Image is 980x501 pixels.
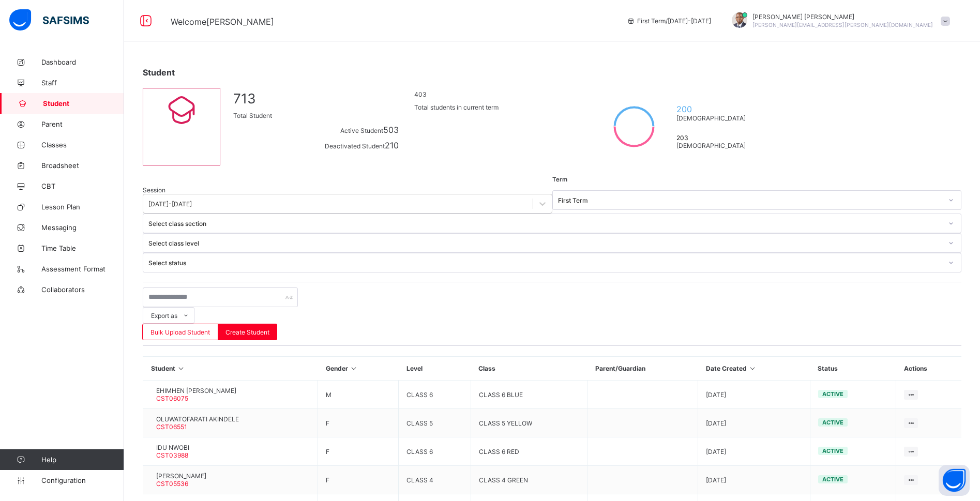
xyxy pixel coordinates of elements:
[156,451,188,459] span: CST03988
[148,259,942,267] div: Select status
[156,472,206,480] span: [PERSON_NAME]
[822,447,843,454] span: active
[471,466,587,494] td: CLASS 4 GREEN
[148,239,942,247] div: Select class level
[676,114,750,122] span: [DEMOGRAPHIC_DATA]
[156,480,188,488] span: CST05536
[325,142,385,150] span: Deactivated Student
[143,357,318,381] th: Student
[150,328,210,336] span: Bulk Upload Student
[627,17,711,25] span: session/term information
[399,466,471,494] td: CLASS 4
[41,223,124,232] span: Messaging
[43,99,124,108] span: Student
[225,328,269,336] span: Create Student
[822,476,843,483] span: active
[41,203,124,211] span: Lesson Plan
[143,67,175,78] span: Student
[399,381,471,409] td: CLASS 6
[698,437,810,466] td: [DATE]
[810,357,896,381] th: Status
[171,17,274,27] span: Welcome [PERSON_NAME]
[752,22,933,28] span: [PERSON_NAME][EMAIL_ADDRESS][PERSON_NAME][DOMAIN_NAME]
[414,103,580,111] span: Total students in current term
[721,12,955,29] div: Paul-EgieyeMichael
[148,200,192,208] div: [DATE]-[DATE]
[41,285,124,294] span: Collaborators
[552,176,567,183] span: Term
[41,58,124,66] span: Dashboard
[143,186,165,194] span: Session
[41,161,124,170] span: Broadsheet
[318,409,399,437] td: F
[752,13,933,21] span: [PERSON_NAME] [PERSON_NAME]
[177,365,186,372] i: Sort in Ascending Order
[318,437,399,466] td: F
[156,415,239,423] span: OLUWATOFARATI AKINDELE
[471,437,587,466] td: CLASS 6 RED
[896,357,961,381] th: Actions
[156,387,236,394] span: EHIMHEN [PERSON_NAME]
[414,90,580,98] span: 403
[41,456,124,464] span: Help
[676,142,750,149] span: [DEMOGRAPHIC_DATA]
[698,409,810,437] td: [DATE]
[156,394,188,402] span: CST06075
[698,357,810,381] th: Date Created
[233,90,399,107] span: 713
[231,109,401,122] div: Total Student
[41,141,124,149] span: Classes
[151,312,177,320] span: Export as
[318,357,399,381] th: Gender
[587,357,698,381] th: Parent/Guardian
[350,365,358,372] i: Sort in Ascending Order
[399,357,471,381] th: Level
[822,390,843,398] span: active
[41,476,124,484] span: Configuration
[698,381,810,409] td: [DATE]
[340,127,383,134] span: Active Student
[676,104,750,114] span: 200
[939,465,970,496] button: Open asap
[41,265,124,273] span: Assessment Format
[385,140,399,150] span: 210
[558,196,943,204] div: First Term
[748,365,757,372] i: Sort in Ascending Order
[156,423,187,431] span: CST06551
[9,9,89,31] img: safsims
[41,79,124,87] span: Staff
[399,437,471,466] td: CLASS 6
[318,381,399,409] td: M
[41,244,124,252] span: Time Table
[399,409,471,437] td: CLASS 5
[471,381,587,409] td: CLASS 6 BLUE
[318,466,399,494] td: F
[41,182,124,190] span: CBT
[698,466,810,494] td: [DATE]
[471,357,587,381] th: Class
[471,409,587,437] td: CLASS 5 YELLOW
[822,419,843,426] span: active
[41,120,124,128] span: Parent
[148,220,942,227] div: Select class section
[383,125,399,135] span: 503
[676,134,750,142] span: 203
[156,444,189,451] span: IDU NWOBI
